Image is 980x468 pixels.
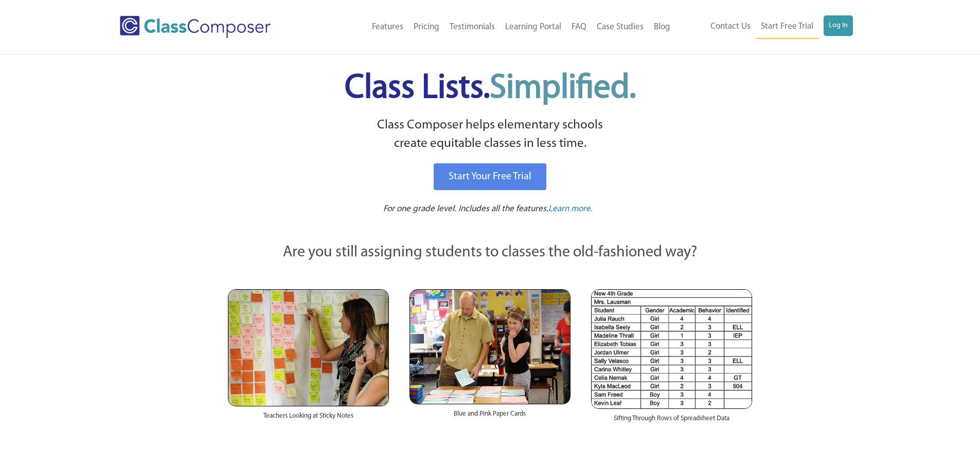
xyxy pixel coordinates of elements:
a: Start Free Trial [756,15,818,39]
div: Sifting Through Rows of Spreadsheet Data [591,409,752,434]
div: Blue and Pink Paper Cards [409,404,571,429]
span: Simplified. [490,72,636,105]
img: Blue and Pink Paper Cards [409,289,571,404]
span: Start Your Free Trial [449,172,531,182]
a: Testimonials [444,16,500,39]
p: Class Composer helps elementary schools create equitable classes in less time. [226,116,754,154]
div: Teachers Looking at Sticky Notes [228,406,389,431]
a: Learn more. [548,203,593,216]
span: Class Lists. [345,72,636,105]
a: Blog [649,16,675,39]
img: Spreadsheets [591,289,752,409]
span: For one grade level. Includes all the features. [383,204,548,213]
nav: Header Menu [675,15,853,39]
a: Pricing [408,16,444,39]
img: Teachers Looking at Sticky Notes [228,289,389,406]
a: Case Studies [592,16,649,39]
p: Are you still assigning students to classes the old-fashioned way? [228,241,753,264]
span: Learn more. [548,204,593,213]
a: Features [367,16,408,39]
nav: Header Menu [313,16,675,39]
a: Start Your Free Trial [434,163,546,190]
a: FAQ [566,16,592,39]
a: Contact Us [705,15,756,38]
a: Log In [824,15,853,36]
img: Class Composer [120,16,271,38]
a: Learning Portal [500,16,566,39]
